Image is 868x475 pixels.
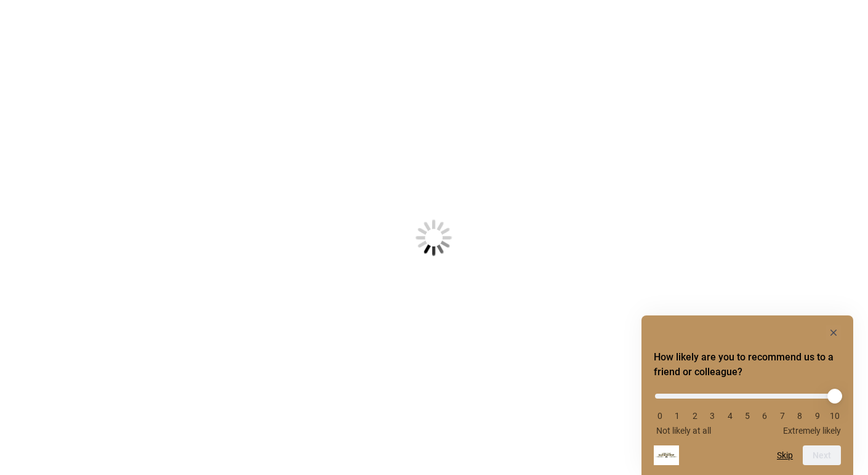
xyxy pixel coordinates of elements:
span: Not likely at all [656,426,711,436]
div: How likely are you to recommend us to a friend or colleague? Select an option from 0 to 10, with ... [654,384,841,436]
button: Next question [803,445,841,465]
li: 0 [654,411,666,421]
li: 8 [794,411,806,421]
li: 4 [724,411,736,421]
li: 10 [829,411,841,421]
li: 1 [671,411,683,421]
span: Extremely likely [783,426,841,436]
h2: How likely are you to recommend us to a friend or colleague? Select an option from 0 to 10, with ... [654,350,841,380]
li: 6 [758,411,771,421]
div: How likely are you to recommend us to a friend or colleague? Select an option from 0 to 10, with ... [654,325,841,465]
li: 3 [706,411,718,421]
li: 5 [741,411,753,421]
li: 9 [811,411,824,421]
button: Skip [777,450,793,460]
li: 2 [689,411,701,421]
img: Loading [355,159,513,317]
li: 7 [776,411,789,421]
button: Hide survey [826,325,841,340]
